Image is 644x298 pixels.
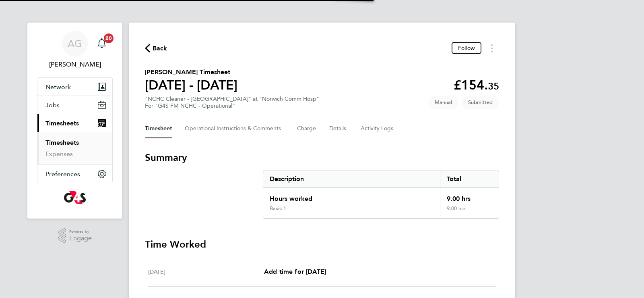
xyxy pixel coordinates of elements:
[145,102,319,109] div: For "G4S FM NCHC - Operational"
[27,23,122,219] nav: Main navigation
[145,77,237,93] h1: [DATE] - [DATE]
[64,191,86,204] img: g4s-logo-retina.png
[361,119,394,138] button: Activity Logs
[428,96,458,109] span: This timesheet was manually created.
[37,96,112,114] button: Jobs
[263,188,440,205] div: Hours worked
[45,170,80,178] span: Preferences
[452,42,481,54] button: Follow
[485,42,499,54] button: Timesheets Menu
[462,96,499,109] span: This timesheet is Submitted.
[69,235,92,242] span: Engage
[58,228,92,244] a: Powered byEngage
[458,44,475,52] span: Follow
[37,31,113,69] a: AG[PERSON_NAME]
[37,191,113,204] a: Go to home page
[37,114,112,132] button: Timesheets
[263,171,440,187] div: Description
[104,33,114,43] span: 20
[45,83,71,91] span: Network
[454,77,499,93] app-decimal: £154.
[264,268,326,275] span: Add time for [DATE]
[37,60,113,69] span: Alexandra Gergye
[69,228,92,235] span: Powered by
[440,205,499,218] div: 9.00 hrs
[45,139,79,146] a: Timesheets
[94,31,110,56] a: 20
[145,238,499,251] h3: Time Worked
[263,171,499,219] div: Summary
[45,101,60,109] span: Jobs
[145,151,499,164] h3: Summary
[148,267,264,277] div: [DATE]
[145,43,167,53] button: Back
[440,171,499,187] div: Total
[37,165,112,183] button: Preferences
[297,119,316,138] button: Charge
[68,38,82,49] span: AG
[145,119,172,138] button: Timesheet
[37,78,112,96] button: Network
[329,119,348,138] button: Details
[145,67,237,77] h2: [PERSON_NAME] Timesheet
[37,132,112,165] div: Timesheets
[145,96,319,109] div: "NCHC Cleaner - [GEOGRAPHIC_DATA]" at "Norwich Comm Hosp"
[153,44,167,53] span: Back
[264,267,326,277] a: Add time for [DATE]
[185,119,284,138] button: Operational Instructions & Comments
[45,119,79,127] span: Timesheets
[440,188,499,205] div: 9.00 hrs
[270,205,286,212] div: Basic 1
[488,80,499,92] span: 35
[45,150,73,158] a: Expenses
